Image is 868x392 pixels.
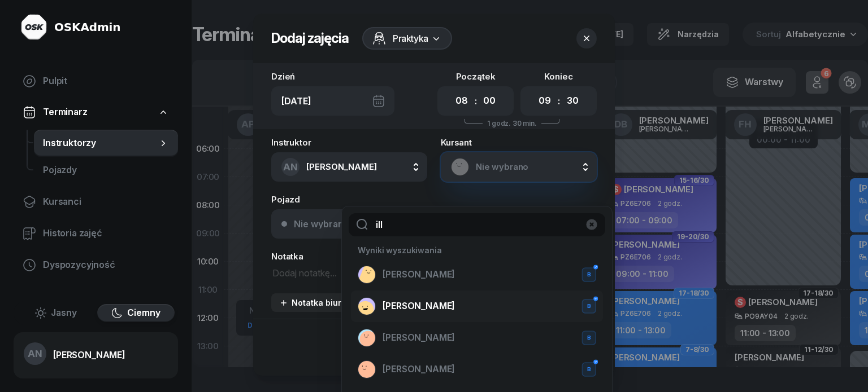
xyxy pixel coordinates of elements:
[279,298,358,307] div: Notatka biurowa
[43,163,169,178] span: Pojazdy
[43,226,169,241] span: Historia zajęć
[51,306,77,320] span: Jasny
[383,362,455,377] span: [PERSON_NAME]
[14,99,178,125] a: Terminarz
[582,267,597,282] button: B
[582,299,597,314] button: B
[34,130,178,157] a: Instruktorzy
[271,29,349,47] h2: Dodaj zajęcia
[43,105,88,120] span: Terminarz
[127,306,160,320] span: Ciemny
[14,220,178,247] a: Historia zajęć
[582,331,597,345] button: B
[383,299,455,314] span: [PERSON_NAME]
[14,252,178,279] a: Dyspozycyjność
[53,350,125,359] div: [PERSON_NAME]
[349,213,605,237] input: Szukaj
[43,136,158,151] span: Instruktorzy
[584,301,594,311] div: B
[17,304,95,322] button: Jasny
[584,270,594,279] div: B
[306,161,377,172] span: [PERSON_NAME]
[20,14,47,41] img: logo-light@2x.png
[358,245,441,255] span: Wyniki wyszukiwania
[383,331,455,345] span: [PERSON_NAME]
[294,219,349,228] div: Nie wybrano
[34,157,178,184] a: Pojazdy
[584,364,594,374] div: B
[54,19,120,35] div: OSKAdmin
[271,293,366,312] button: Notatka biurowa
[383,267,455,282] span: [PERSON_NAME]
[271,209,597,239] button: Nie wybrano
[283,162,298,172] span: AN
[582,362,597,377] button: B
[476,160,587,174] span: Nie wybrano
[475,94,477,108] div: :
[14,188,178,215] a: Kursanci
[28,349,42,359] span: AN
[43,195,169,209] span: Kursanci
[393,32,428,45] span: Praktyka
[43,258,169,272] span: Dyspozycyjność
[43,74,169,89] span: Pulpit
[14,68,178,95] a: Pulpit
[584,333,594,342] div: B
[558,94,560,108] div: :
[97,304,175,322] button: Ciemny
[271,152,427,182] button: AN[PERSON_NAME]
